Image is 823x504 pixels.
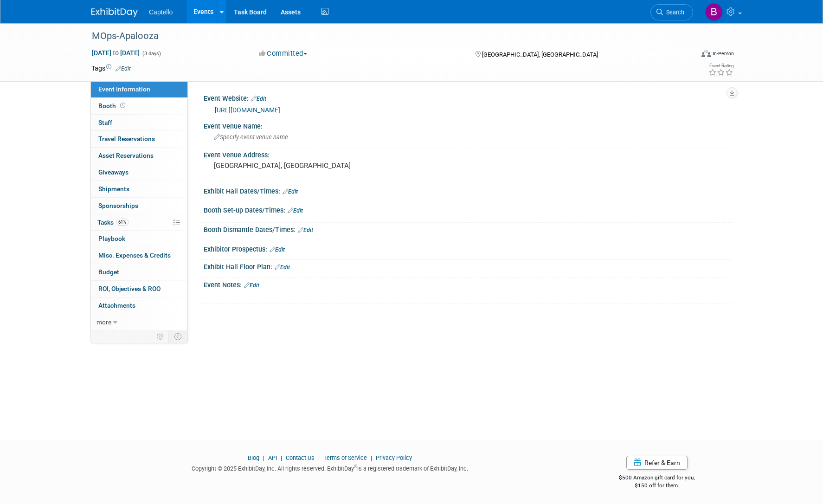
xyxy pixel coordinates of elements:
[91,181,187,197] a: Shipments
[204,223,732,235] div: Booth Dismantle Dates/Times:
[91,297,187,314] a: Attachments
[354,464,357,469] sup: ®
[98,252,171,259] span: Misc. Expenses & Credits
[278,454,284,461] span: |
[98,285,161,292] span: ROI, Objectives & ROO
[118,102,127,109] span: Booth not reserved yet
[98,302,135,309] span: Attachments
[204,184,732,196] div: Exhibit Hall Dates/Times:
[214,134,288,141] span: Specify event venue name
[215,106,280,114] a: [URL][DOMAIN_NAME]
[91,148,187,164] a: Asset Reservations
[116,219,129,226] span: 61%
[91,231,187,247] a: Playbook
[91,64,131,73] td: Tags
[251,96,266,102] a: Edit
[638,48,734,62] div: Event Format
[169,330,188,342] td: Toggle Event Tabs
[261,454,267,461] span: |
[91,314,187,330] a: more
[98,102,127,110] span: Booth
[91,81,187,97] a: Event Information
[204,91,732,103] div: Event Website:
[98,152,154,159] span: Asset Reservations
[626,456,688,470] a: Refer & Earn
[91,264,187,280] a: Budget
[91,49,140,57] span: [DATE] [DATE]
[701,50,711,57] img: Format-Inperson.png
[96,318,111,326] span: more
[98,268,119,276] span: Budget
[149,8,173,16] span: Captello
[316,454,322,461] span: |
[482,51,598,58] span: [GEOGRAPHIC_DATA], [GEOGRAPHIC_DATA]
[582,468,732,489] div: $500 Amazon gift card for you,
[91,131,187,147] a: Travel Reservations
[97,219,129,226] span: Tasks
[204,119,732,131] div: Event Venue Name:
[91,98,187,114] a: Booth
[98,85,150,93] span: Event Information
[91,462,568,473] div: Copyright © 2025 ExhibitDay, Inc. All rights reserved. ExhibitDay is a registered trademark of Ex...
[270,246,285,253] a: Edit
[98,235,125,242] span: Playbook
[376,454,412,461] a: Privacy Policy
[98,202,138,209] span: Sponsorships
[98,135,155,142] span: Travel Reservations
[663,9,684,16] span: Search
[244,282,259,289] a: Edit
[98,119,112,126] span: Staff
[268,454,277,461] a: API
[91,247,187,264] a: Misc. Expenses & Credits
[256,49,311,58] button: Committed
[214,162,413,170] pre: [GEOGRAPHIC_DATA], [GEOGRAPHIC_DATA]
[712,50,734,57] div: In-Person
[286,454,315,461] a: Contact Us
[91,115,187,131] a: Staff
[650,4,693,20] a: Search
[298,227,313,233] a: Edit
[204,203,732,215] div: Booth Set-up Dates/Times:
[91,8,138,17] img: ExhibitDay
[248,454,259,461] a: Blog
[91,198,187,214] a: Sponsorships
[153,330,169,342] td: Personalize Event Tab Strip
[91,164,187,181] a: Giveaways
[368,454,374,461] span: |
[111,49,120,57] span: to
[98,185,129,193] span: Shipments
[705,3,723,21] img: Brad Froese
[275,264,290,271] a: Edit
[98,168,129,176] span: Giveaways
[204,278,732,290] div: Event Notes:
[91,214,187,231] a: Tasks61%
[582,482,732,490] div: $150 off for them.
[204,242,732,254] div: Exhibitor Prospectus:
[116,65,131,72] a: Edit
[89,28,679,45] div: MOps-Apalooza
[91,281,187,297] a: ROI, Objectives & ROO
[283,188,298,195] a: Edit
[204,148,732,160] div: Event Venue Address:
[141,51,161,57] span: (3 days)
[204,260,732,272] div: Exhibit Hall Floor Plan:
[708,64,733,68] div: Event Rating
[323,454,367,461] a: Terms of Service
[288,207,303,214] a: Edit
